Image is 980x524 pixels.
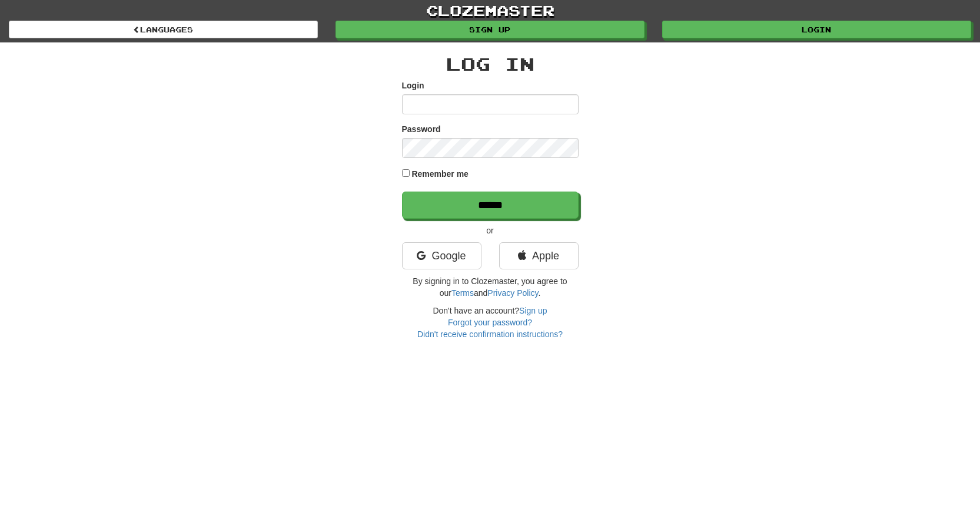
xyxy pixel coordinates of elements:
label: Login [402,80,424,91]
a: Sign up [519,306,547,315]
a: Google [402,242,481,269]
a: Forgot your password? [448,318,532,327]
a: Apple [499,242,579,269]
a: Privacy Policy [487,288,538,298]
a: Sign up [335,21,645,38]
h2: Log In [402,54,579,74]
div: Don't have an account? [402,305,579,340]
a: Didn't receive confirmation instructions? [417,329,563,339]
a: Terms [451,288,474,298]
label: Remember me [411,168,469,180]
p: or [402,225,579,236]
label: Password [402,123,441,135]
a: Languages [9,21,318,38]
a: Login [662,21,971,38]
p: By signing in to Clozemaster, you agree to our and . [402,275,579,299]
